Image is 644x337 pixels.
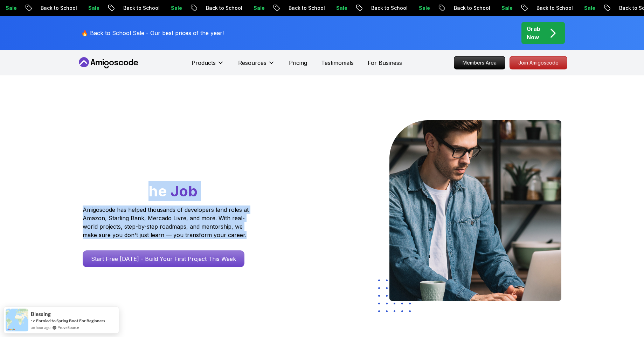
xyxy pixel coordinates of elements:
button: Products [192,59,224,73]
p: Members Area [454,56,505,69]
p: 🔥 Back to School Sale - Our best prices of the year! [81,29,224,37]
p: Sale [491,5,513,12]
p: Back to School [113,5,160,12]
p: Back to School [30,5,78,12]
a: Members Area [454,56,505,69]
p: Products [192,59,216,67]
button: Resources [238,59,275,73]
p: Back to School [526,5,574,12]
a: Join Amigoscode [510,56,567,69]
span: an hour ago [31,324,50,330]
p: Back to School [443,5,491,12]
p: Back to School [278,5,326,12]
a: For Business [368,59,402,67]
p: Sale [574,5,596,12]
a: Start Free [DATE] - Build Your First Project This Week [83,250,244,267]
span: Job [171,182,198,200]
p: Join Amigoscode [510,56,567,69]
span: -> [31,318,35,323]
p: Grab Now [527,25,540,41]
p: Back to School [361,5,408,12]
p: Sale [326,5,348,12]
a: ProveSource [57,324,79,330]
p: Sale [408,5,431,12]
p: Back to School [195,5,243,12]
span: Blessing [31,311,51,317]
p: Resources [238,59,266,67]
img: provesource social proof notification image [6,309,28,331]
a: Enroled to Spring Boot For Beginners [36,318,105,324]
p: Sale [243,5,265,12]
a: Pricing [289,59,307,67]
p: Sale [160,5,183,12]
p: Sale [78,5,100,12]
h1: Go From Learning to Hired: Master Java, Spring Boot & Cloud Skills That Get You the [83,120,276,201]
p: Amigoscode has helped thousands of developers land roles at Amazon, Starling Bank, Mercado Livre,... [83,205,251,239]
a: Testimonials [321,59,354,67]
img: hero [389,120,561,301]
